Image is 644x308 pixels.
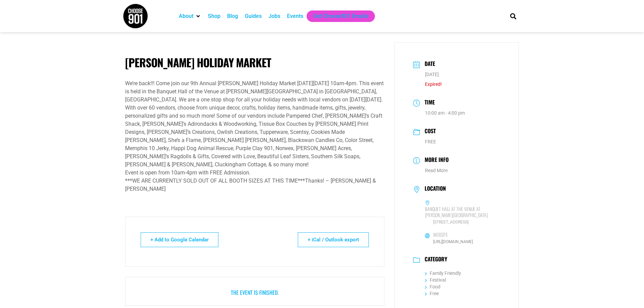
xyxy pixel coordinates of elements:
[125,104,384,169] div: With over 60 vendors, choose from unique decor, crafts, holiday items, handmade items, gifts, jew...
[175,10,499,22] nav: Main nav
[268,12,280,20] a: Jobs
[425,110,465,116] abbr: 10:00 am - 4:00 pm
[433,232,448,238] h6: Website
[425,270,461,276] a: Family Friendly
[298,232,369,247] a: + iCal / Outlook export
[125,169,384,177] div: Event is open from 10am-4pm with FREE Admission.
[421,98,435,108] h3: Time
[208,12,220,20] a: Shop
[175,10,205,22] div: About
[425,219,501,226] span: [STREET_ADDRESS]
[125,177,384,193] div: ***WE ARE CURRENTLY SOLD OUT OF ALL BOOTH SIZES AT THIS TIME***Thanks! – [PERSON_NAME] & [PERSON_...
[425,206,501,218] h6: Banquet Hall at The Venue at [PERSON_NAME][GEOGRAPHIC_DATA]
[125,79,384,104] div: We’re back!!! Come join our 9th Annual [PERSON_NAME] Holiday Market [DATE][DATE] 10am-4pm. This e...
[421,156,449,165] h3: More Info
[245,12,262,20] a: Guides
[125,56,384,69] h1: [PERSON_NAME] Holiday Market
[227,12,238,20] a: Blog
[425,291,439,296] a: Free
[421,185,446,193] h3: Location
[433,239,473,244] a: [URL][DOMAIN_NAME]
[425,168,448,173] a: Read More
[425,72,439,77] span: [DATE]
[313,12,368,20] a: Get Choose901 Emails
[421,256,447,264] h3: Category
[421,60,435,69] h3: Date
[136,289,374,296] h3: The event is finished.
[421,127,436,137] h3: Cost
[507,10,519,22] div: Search
[425,81,442,87] span: Expired!
[425,277,446,283] a: Festival
[179,12,193,20] a: About
[425,284,440,289] a: Food
[413,138,501,145] dd: FREE
[141,232,218,247] a: + Add to Google Calendar
[287,12,303,20] a: Events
